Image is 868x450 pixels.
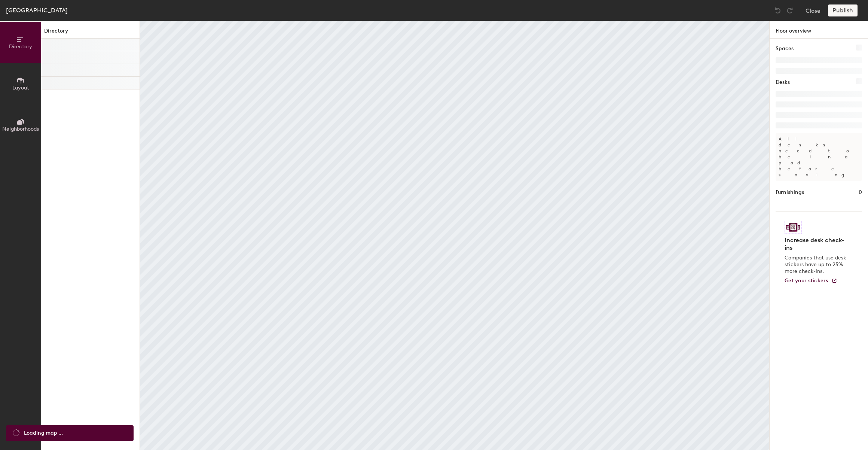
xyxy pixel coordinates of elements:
span: Get your stickers [785,277,828,284]
h1: Spaces [776,45,794,53]
h1: Desks [776,78,790,86]
img: Undo [774,7,782,14]
div: [GEOGRAPHIC_DATA] [6,6,68,15]
canvas: Map [140,21,769,450]
h1: Furnishings [776,188,804,197]
img: Redo [786,7,794,14]
p: All desks need to be in a pod before saving [776,133,862,181]
h1: 0 [859,188,862,197]
img: Sticker logo [785,221,802,234]
p: Companies that use desk stickers have up to 25% more check-ins. [785,255,849,275]
span: Loading map ... [24,429,63,437]
span: Neighborhoods [2,126,39,132]
a: Get your stickers [785,278,837,284]
button: Close [806,4,820,16]
span: Layout [12,85,29,91]
h1: Directory [41,27,140,39]
span: Directory [9,43,32,50]
h4: Increase desk check-ins [785,237,849,252]
h1: Floor overview [770,21,868,39]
